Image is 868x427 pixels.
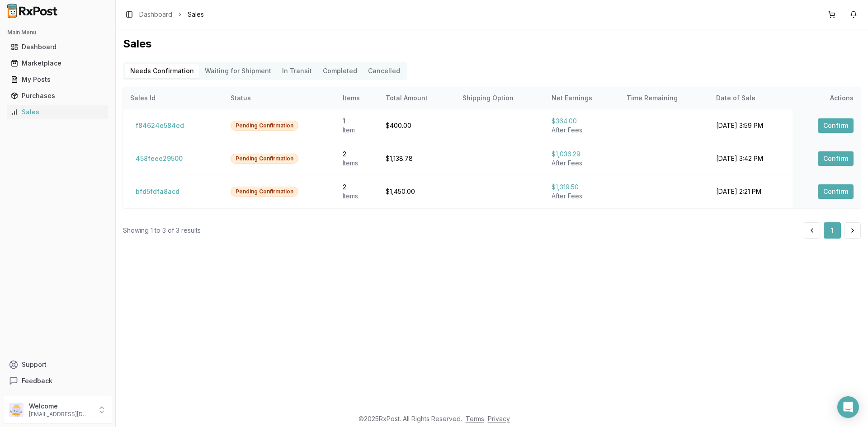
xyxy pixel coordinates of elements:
[231,187,298,197] div: Pending Confirmation
[130,118,189,133] button: f84624e584ed
[123,226,201,235] div: Showing 1 to 3 of 3 results
[386,121,448,130] div: $400.00
[11,59,104,68] div: Marketplace
[818,151,854,166] button: Confirm
[818,184,854,199] button: Confirm
[7,39,108,55] a: Dashboard
[455,87,544,109] th: Shipping Option
[716,187,785,196] div: [DATE] 2:21 PM
[386,187,448,196] div: $1,450.00
[793,87,861,109] th: Actions
[11,108,104,117] div: Sales
[837,396,859,418] div: Open Intercom Messenger
[7,88,108,104] a: Purchases
[123,37,861,51] h1: Sales
[619,87,708,109] th: Time Remaining
[552,192,612,201] div: After Fees
[386,154,448,163] div: $1,138.78
[552,126,612,135] div: After Fees
[818,118,854,133] button: Confirm
[29,411,92,418] p: [EMAIL_ADDRESS][DOMAIN_NAME]
[9,403,24,417] img: User avatar
[343,183,371,192] div: 2
[716,121,785,130] div: [DATE] 3:59 PM
[544,87,619,109] th: Net Earnings
[317,64,363,78] button: Completed
[7,104,108,120] a: Sales
[716,154,785,163] div: [DATE] 3:42 PM
[363,64,406,78] button: Cancelled
[552,117,612,126] div: $364.00
[4,373,112,389] button: Feedback
[231,121,298,131] div: Pending Confirmation
[343,126,371,135] div: Item
[343,159,371,168] div: Item s
[4,72,112,87] button: My Posts
[378,87,455,109] th: Total Amount
[343,117,371,126] div: 1
[139,10,172,19] a: Dashboard
[11,91,104,100] div: Purchases
[7,29,108,36] h2: Main Menu
[199,64,277,78] button: Waiting for Shipment
[343,192,371,201] div: Item s
[4,89,112,103] button: Purchases
[11,75,104,84] div: My Posts
[7,71,108,88] a: My Posts
[188,10,204,19] span: Sales
[552,150,612,159] div: $1,036.29
[335,87,378,109] th: Items
[4,56,112,70] button: Marketplace
[7,55,108,71] a: Marketplace
[123,87,223,109] th: Sales Id
[139,10,204,19] nav: breadcrumb
[4,357,112,373] button: Support
[709,87,793,109] th: Date of Sale
[277,64,317,78] button: In Transit
[343,150,371,159] div: 2
[552,183,612,192] div: $1,319.50
[223,87,335,109] th: Status
[130,151,188,166] button: 458feee29500
[22,376,52,385] span: Feedback
[824,222,841,239] button: 1
[4,40,112,54] button: Dashboard
[125,64,199,78] button: Needs Confirmation
[4,105,112,119] button: Sales
[130,184,185,199] button: bfd5fdfa8acd
[29,402,92,411] p: Welcome
[466,415,484,422] a: Terms
[11,42,104,52] div: Dashboard
[231,154,298,164] div: Pending Confirmation
[552,159,612,168] div: After Fees
[4,4,61,18] img: RxPost Logo
[488,415,510,422] a: Privacy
